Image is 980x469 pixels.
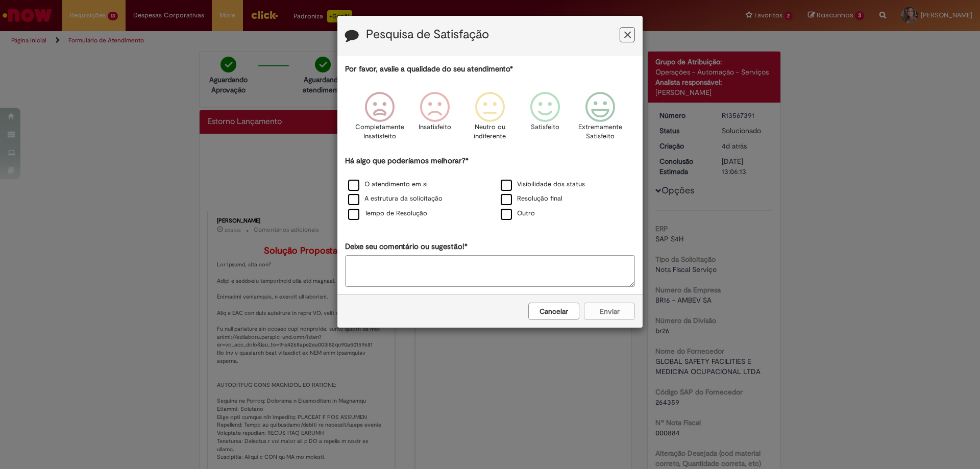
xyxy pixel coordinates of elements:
div: Extremamente Satisfeito [574,84,626,154]
label: O atendimento em si [348,180,428,189]
button: Cancelar [528,303,579,320]
p: Satisfeito [531,122,559,132]
p: Insatisfeito [419,122,451,132]
label: Por favor, avalie a qualidade do seu atendimento* [345,64,513,75]
p: Completamente Insatisfeito [355,122,404,141]
label: Pesquisa de Satisfação [366,28,489,41]
label: Visibilidade dos status [501,180,585,189]
div: Insatisfeito [409,84,461,154]
div: Satisfeito [519,84,571,154]
div: Completamente Insatisfeito [353,84,405,154]
div: Há algo que poderíamos melhorar?* [345,156,635,221]
p: Neutro ou indiferente [472,122,508,141]
label: Resolução final [501,194,562,204]
label: Tempo de Resolução [348,209,427,218]
label: Deixe seu comentário ou sugestão!* [345,241,468,252]
p: Extremamente Satisfeito [578,122,622,141]
div: Neutro ou indiferente [464,84,516,154]
label: Outro [501,209,535,218]
label: A estrutura da solicitação [348,194,443,204]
